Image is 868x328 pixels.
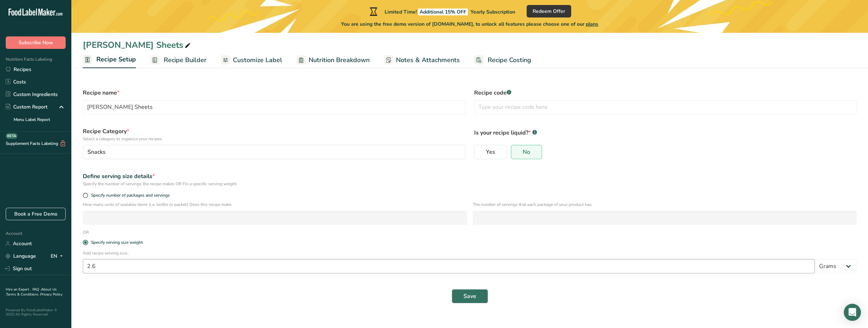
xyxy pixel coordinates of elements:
[6,287,57,297] a: About Us .
[452,289,488,303] button: Save
[6,208,66,220] a: Book a Free Demo
[83,145,466,159] button: Snacks
[6,250,36,262] a: Language
[221,52,282,68] a: Customize Label
[486,148,495,156] span: Yes
[83,127,466,142] label: Recipe Category
[396,55,460,65] span: Notes & Attachments
[309,55,370,65] span: Nutrition Breakdown
[844,304,861,321] div: Open Intercom Messenger
[341,20,598,28] span: You are using the free demo version of [DOMAIN_NAME], to unlock all features please choose one of...
[368,7,515,16] div: Limited Time!
[527,5,571,17] button: Redeem Offer
[586,21,598,27] span: plans
[19,39,53,46] span: Subscribe Now
[474,89,857,97] label: Recipe code
[473,201,857,208] p: The number of servings that each package of your product has.
[83,136,466,142] p: Select a category to organize your recipes
[6,287,31,292] a: Hire an Expert .
[83,100,466,114] input: Type your recipe name here
[78,229,93,236] div: OR
[474,52,531,68] a: Recipe Costing
[51,252,66,261] div: EN
[6,308,66,317] div: Powered By FoodLabelMaker © 2025 All Rights Reserved
[6,36,66,49] button: Subscribe Now
[83,181,857,187] div: Specify the number of servings the recipe makes OR Fix a specific serving weight
[471,9,515,15] span: Yearly Subscription
[533,7,565,15] span: Redeem Offer
[6,292,40,297] a: Terms & Conditions .
[83,51,136,69] a: Recipe Setup
[233,55,282,65] span: Customize Label
[384,52,460,68] a: Notes & Attachments
[32,287,41,292] a: FAQ .
[40,292,62,297] a: Privacy Policy
[88,193,170,198] span: Specify number of packages and servings
[488,55,531,65] span: Recipe Costing
[6,133,17,139] div: BETA
[474,100,857,114] input: Type your recipe code here
[83,201,467,208] p: How many units of sealable items (i.e. bottle or packet) Does this recipe make.
[91,240,143,245] div: Specify serving size weight
[474,127,857,137] p: Is your recipe liquid?
[83,39,192,51] div: [PERSON_NAME] Sheets
[296,52,370,68] a: Nutrition Breakdown
[83,250,857,256] p: Add recipe serving size..
[87,148,106,156] span: Snacks
[96,55,136,64] span: Recipe Setup
[83,89,466,97] label: Recipe name
[164,55,207,65] span: Recipe Builder
[150,52,207,68] a: Recipe Builder
[523,148,530,156] span: No
[83,259,815,273] input: Type your serving size here
[418,9,468,15] span: Additional 15% OFF
[463,292,476,301] span: Save
[6,103,47,111] div: Custom Report
[83,172,857,181] div: Define serving size details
